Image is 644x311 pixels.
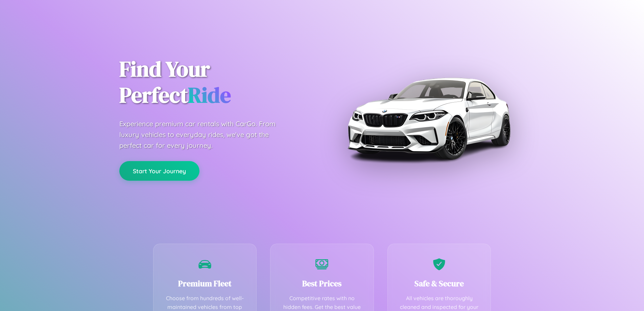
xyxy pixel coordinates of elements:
[119,118,288,151] p: Experience premium car rentals with CarGo. From luxury vehicles to everyday rides, we've got the ...
[188,80,231,110] span: Ride
[119,161,199,181] button: Start Your Journey
[281,278,363,289] h3: Best Prices
[164,278,246,289] h3: Premium Fleet
[398,278,481,289] h3: Safe & Secure
[119,56,312,108] h1: Find Your Perfect
[344,34,513,203] img: Premium BMW car rental vehicle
